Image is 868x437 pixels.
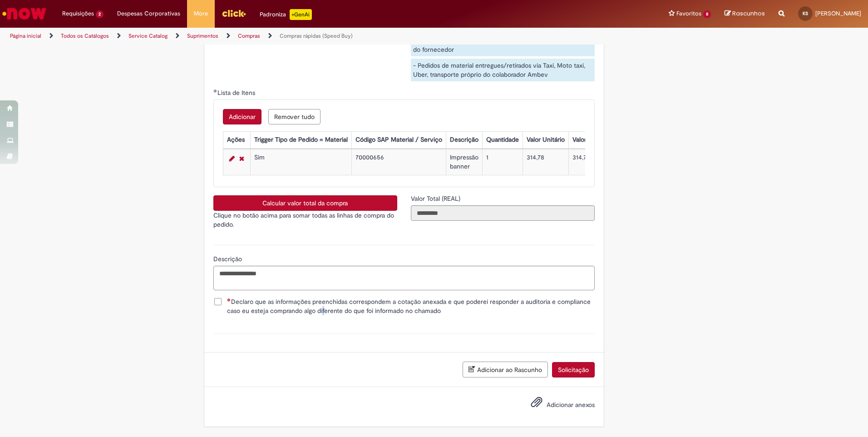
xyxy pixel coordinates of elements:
[128,32,168,40] a: Service Catalog
[61,32,109,40] a: Todos os Catálogos
[213,211,397,229] p: Clique no botão acima para somar todas as linhas de compra do pedido.
[725,10,765,18] a: Rascunhos
[194,9,208,18] span: More
[187,32,218,40] a: Suprimentos
[10,32,41,40] a: Página inicial
[213,255,244,263] span: Descrição
[280,32,353,40] a: Compras rápidas (Speed Buy)
[523,149,568,175] td: 314,78
[260,9,312,20] div: Padroniza
[463,362,548,377] button: Adicionar ao Rascunho
[117,9,180,18] span: Despesas Corporativas
[223,132,250,149] th: Ações
[250,132,351,149] th: Trigger Tipo de Pedido = Material
[290,9,312,20] p: +GenAi
[568,132,626,149] th: Valor Total Moeda
[446,132,482,149] th: Descrição
[676,9,701,18] span: Favoritos
[815,10,861,17] span: [PERSON_NAME]
[411,59,595,81] div: - Pedidos de material entregues/retirados via Taxi, Moto taxi, Uber, transporte próprio do colabo...
[568,149,626,175] td: 314,78
[703,10,711,18] span: 8
[411,205,595,221] input: Valor Total (REAL)
[268,109,321,124] button: Remove all rows for Lista de Itens
[227,297,595,315] span: Declaro que as informações preenchidas correspondem a cotação anexada e que poderei responder a a...
[411,34,595,56] div: - Pedido de material cuja responsabilidade de pagar o frete é do fornecedor
[213,266,595,290] textarea: Descrição
[523,132,568,149] th: Valor Unitário
[411,194,462,203] span: Somente leitura - Valor Total (REAL)
[351,132,446,149] th: Código SAP Material / Serviço
[803,10,808,16] span: KS
[227,298,231,302] span: Necessários
[351,149,446,175] td: 70000656
[217,89,257,97] span: Lista de Itens
[482,132,523,149] th: Quantidade
[213,89,217,93] span: Obrigatório Preenchido
[237,153,247,164] a: Remover linha 1
[238,32,260,40] a: Compras
[250,149,351,175] td: Sim
[7,28,572,45] ul: Trilhas de página
[222,6,246,20] img: click_logo_yellow_360x200.png
[547,401,595,409] span: Adicionar anexos
[732,9,765,18] span: Rascunhos
[552,362,595,377] button: Solicitação
[411,194,462,203] label: Somente leitura - Valor Total (REAL)
[223,109,261,124] button: Add a row for Lista de Itens
[227,153,237,164] a: Editar Linha 1
[1,5,48,23] img: ServiceNow
[482,149,523,175] td: 1
[62,9,94,18] span: Requisições
[213,195,397,211] button: Calcular valor total da compra
[96,10,104,18] span: 2
[446,149,482,175] td: Impressão banner
[528,394,545,415] button: Adicionar anexos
